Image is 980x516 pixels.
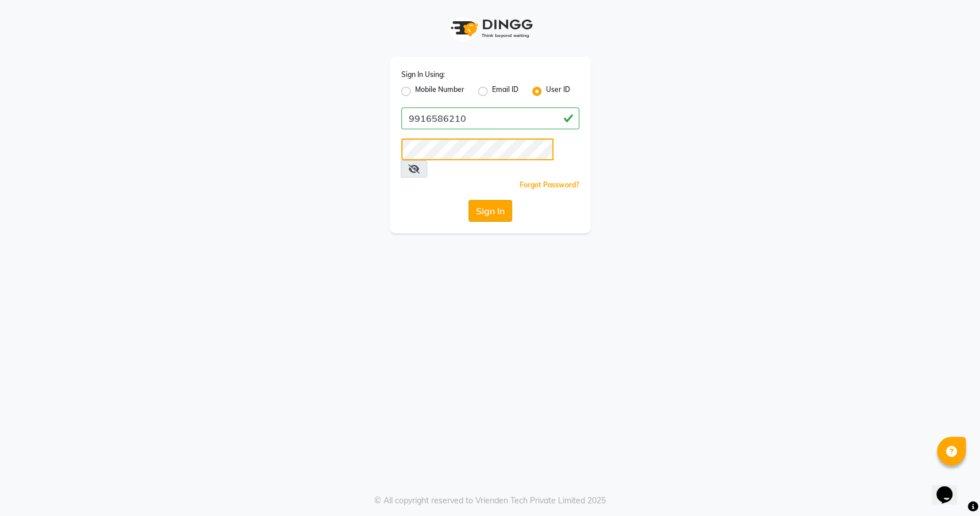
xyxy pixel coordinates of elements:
label: Mobile Number [415,84,464,98]
iframe: chat widget [932,470,969,505]
label: Email ID [492,84,518,98]
label: User ID [546,84,570,98]
button: Sign In [468,200,512,222]
img: logo1.svg [444,11,536,45]
a: Forgot Password? [520,180,579,189]
input: Username [401,138,553,160]
input: Username [401,107,579,129]
label: Sign In Using: [401,70,445,80]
